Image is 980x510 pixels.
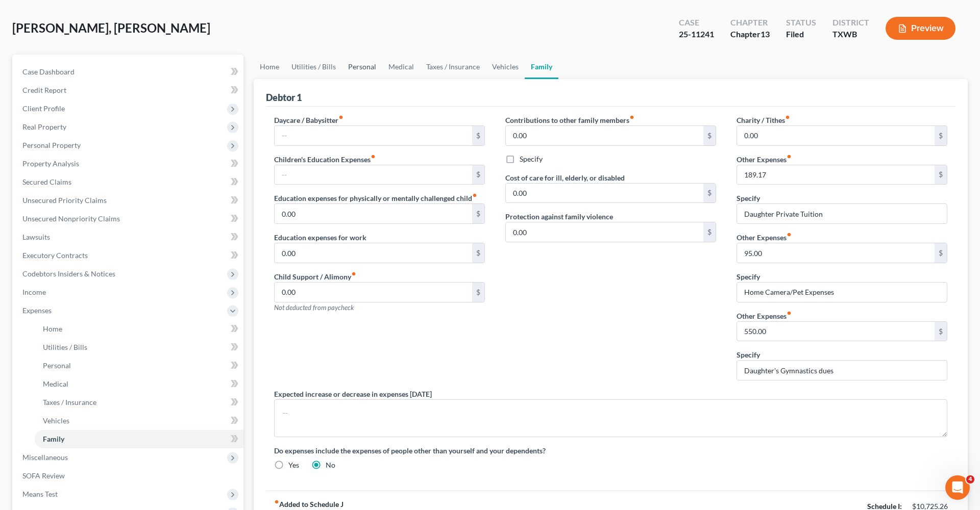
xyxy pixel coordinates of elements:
i: fiber_manual_record [787,154,792,159]
label: Education expenses for physically or mentally challenged child [274,193,477,203]
a: Credit Report [14,81,243,99]
label: Yes [288,460,299,470]
a: Taxes / Insurance [420,55,486,79]
div: $ [935,126,947,145]
span: Not deducted from paycheck [274,303,354,312]
label: Expected increase or decrease in expenses [DATE] [274,389,432,399]
span: Unsecured Priority Claims [22,196,107,205]
div: $ [472,126,484,145]
div: $ [472,165,484,185]
span: Means Test [22,490,58,498]
input: -- [737,243,935,263]
span: Codebtors Insiders & Notices [22,269,115,278]
div: Chapter [730,17,770,29]
iframe: Intercom live chat [945,475,970,500]
a: Medical [382,55,420,79]
span: Unsecured Nonpriority Claims [22,214,120,223]
a: Family [525,55,558,79]
input: -- [737,126,935,145]
label: Contributions to other family members [505,115,634,125]
label: Protection against family violence [505,211,613,222]
a: Unsecured Nonpriority Claims [14,210,243,228]
div: $ [935,322,947,341]
label: Specify [737,271,760,282]
span: 4 [966,475,974,483]
div: Debtor 1 [266,91,302,104]
span: SOFA Review [22,471,65,480]
div: Case [679,17,714,29]
i: fiber_manual_record [338,115,344,120]
input: -- [506,222,703,242]
div: $ [472,243,484,263]
label: Specify [737,193,760,203]
label: Education expenses for work [274,232,366,243]
span: Miscellaneous [22,453,68,462]
input: -- [275,204,472,223]
input: -- [506,126,703,145]
label: Children's Education Expenses [274,154,376,165]
span: Personal Property [22,141,81,149]
a: Home [254,55,285,79]
i: fiber_manual_record [371,154,376,159]
div: $ [703,184,716,203]
a: Lawsuits [14,228,243,246]
a: Secured Claims [14,173,243,191]
input: -- [275,283,472,302]
a: Taxes / Insurance [35,393,243,412]
input: -- [275,243,472,263]
input: Specify... [737,361,947,380]
label: Cost of care for ill, elderly, or disabled [505,172,625,183]
label: Daycare / Babysitter [274,115,344,125]
div: TXWB [832,29,869,40]
i: fiber_manual_record [629,115,634,120]
input: -- [506,184,703,203]
label: Charity / Tithes [737,115,790,125]
span: 13 [761,29,770,39]
label: Specify [737,349,760,360]
span: Income [22,288,46,296]
a: Utilities / Bills [285,55,342,79]
div: $ [935,165,947,185]
i: fiber_manual_record [351,271,356,276]
label: Do expenses include the expenses of people other than yourself and your dependents? [274,445,947,456]
label: Other Expenses [737,311,792,321]
span: Personal [43,361,71,370]
span: Home [43,324,62,333]
label: Other Expenses [737,154,792,165]
span: Secured Claims [22,177,71,186]
input: Specify... [737,204,947,223]
a: SOFA Review [14,467,243,485]
i: fiber_manual_record [787,311,792,316]
div: District [832,17,869,29]
input: -- [275,126,472,145]
a: Family [35,430,243,448]
span: Executory Contracts [22,251,88,260]
label: Child Support / Alimony [274,271,356,282]
div: $ [472,204,484,223]
span: Case Dashboard [22,67,75,76]
a: Executory Contracts [14,246,243,265]
span: Vehicles [43,416,69,425]
div: Filed [786,29,816,40]
a: Case Dashboard [14,63,243,81]
a: Personal [342,55,382,79]
span: Lawsuits [22,233,50,241]
span: Medical [43,379,68,388]
div: $ [935,243,947,263]
a: Unsecured Priority Claims [14,191,243,210]
label: Specify [520,154,543,164]
i: fiber_manual_record [274,499,279,504]
span: Credit Report [22,86,66,94]
label: Other Expenses [737,232,792,243]
a: Medical [35,375,243,393]
a: Personal [35,356,243,375]
span: Utilities / Bills [43,343,87,351]
i: fiber_manual_record [785,115,790,120]
div: Status [786,17,816,29]
div: Chapter [730,29,770,40]
a: Home [35,320,243,338]
span: Real Property [22,122,66,131]
div: $ [703,126,716,145]
input: -- [737,322,935,341]
i: fiber_manual_record [787,232,792,237]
